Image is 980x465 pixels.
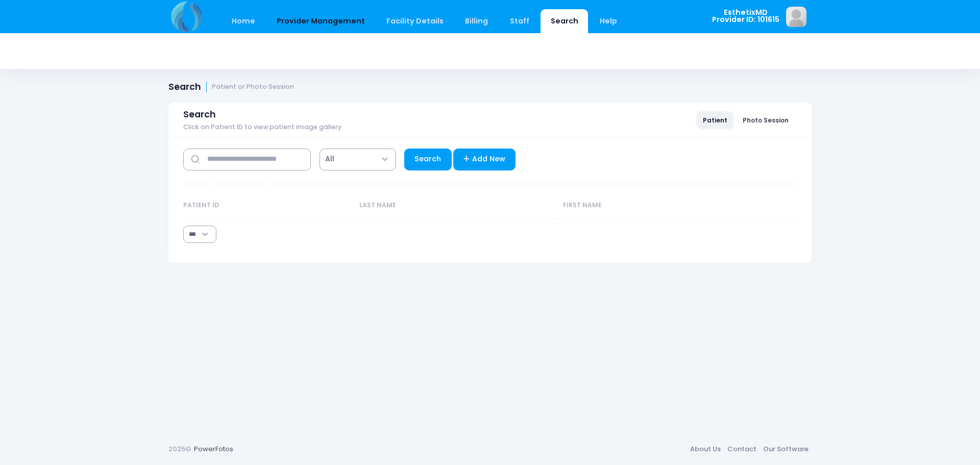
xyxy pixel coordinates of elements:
[194,444,233,454] a: PowerFotos
[455,9,498,33] a: Billing
[266,9,375,33] a: Provider Management
[558,192,771,219] th: First Name
[377,9,454,33] a: Facility Details
[183,192,354,219] th: Patient ID
[736,111,795,129] a: Photo Session
[168,444,191,454] span: 2025©
[320,149,396,170] span: All
[212,83,294,91] small: Patient or Photo Session
[696,111,734,129] a: Patient
[453,149,516,170] a: Add New
[500,9,539,33] a: Staff
[404,149,452,170] a: Search
[590,9,627,33] a: Help
[687,440,724,458] a: About Us
[759,440,812,458] a: Our Software
[786,7,806,27] img: image
[325,154,334,164] span: All
[183,124,341,131] span: Click on Patient ID to view patient image gallery
[222,9,265,33] a: Home
[183,109,216,120] span: Search
[354,192,558,219] th: Last Name
[724,440,759,458] a: Contact
[712,9,779,23] span: EsthetixMD Provider ID: 101615
[168,82,294,92] h1: Search
[541,9,588,33] a: Search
